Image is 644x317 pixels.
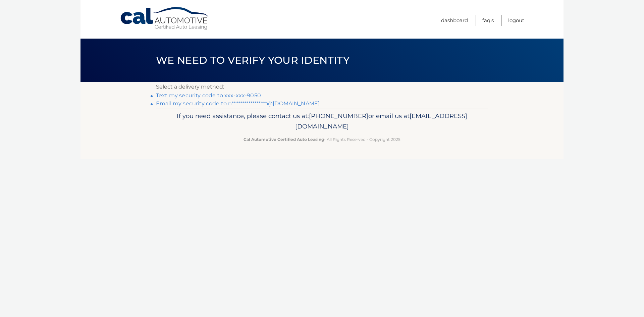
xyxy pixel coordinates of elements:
[156,54,350,66] span: We need to verify your identity
[244,137,324,142] strong: Cal Automotive Certified Auto Leasing
[156,82,488,92] p: Select a delivery method:
[309,112,368,120] span: [PHONE_NUMBER]
[508,15,524,26] a: Logout
[482,15,494,26] a: FAQ's
[160,111,484,132] p: If you need assistance, please contact us at: or email us at
[160,136,484,143] p: - All Rights Reserved - Copyright 2025
[120,7,210,31] a: Cal Automotive
[441,15,468,26] a: Dashboard
[156,92,261,99] a: Text my security code to xxx-xxx-9050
